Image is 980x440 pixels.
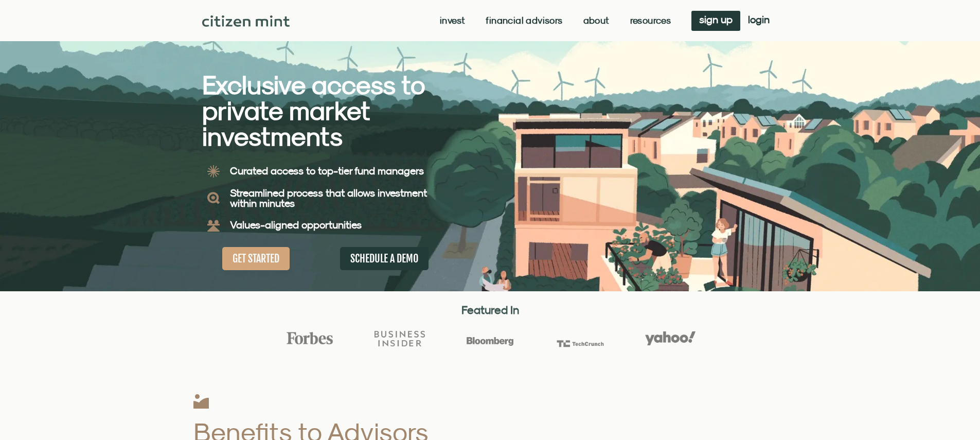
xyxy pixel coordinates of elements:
[222,247,290,270] a: GET STARTED
[202,15,290,27] img: Citizen Mint
[440,15,671,26] nav: Menu
[748,16,770,23] span: login
[699,16,733,23] span: sign up
[350,252,418,265] span: SCHEDULE A DEMO
[461,303,519,316] strong: Featured In
[233,252,279,265] span: GET STARTED
[691,11,740,31] a: sign up
[230,187,427,209] b: Streamlined process that allows investment within minutes
[340,247,429,270] a: SCHEDULE A DEMO
[202,72,454,149] h2: Exclusive access to private market investments
[230,219,362,231] b: Values-aligned opportunities
[284,331,335,345] img: Forbes Logo
[230,165,424,177] b: Curated access to top-tier fund managers
[440,15,465,26] a: Invest
[486,15,562,26] a: Financial Advisors
[740,11,777,31] a: login
[583,15,610,26] a: About
[630,15,671,26] a: Resources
